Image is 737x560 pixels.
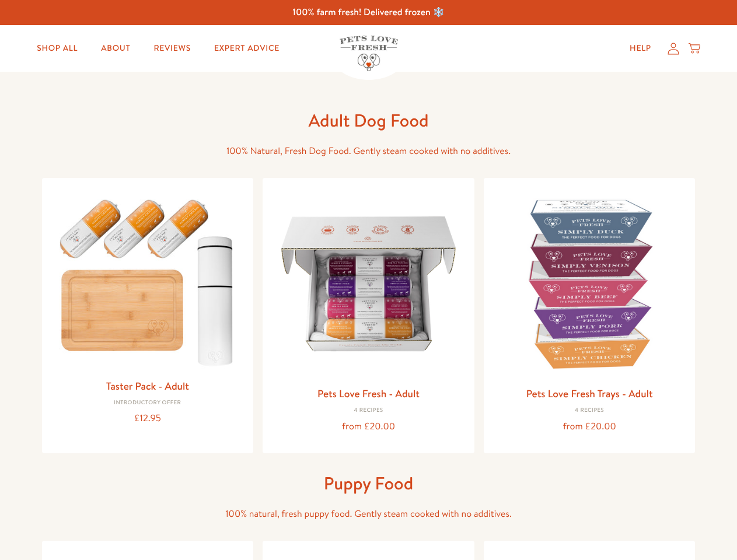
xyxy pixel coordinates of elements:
[27,37,87,60] a: Shop All
[182,109,556,132] h1: Adult Dog Food
[225,508,512,520] span: 100% natural, fresh puppy food. Gently steam cooked with no additives.
[51,187,244,372] img: Taster Pack - Adult
[144,37,200,60] a: Reviews
[205,37,289,60] a: Expert Advice
[526,386,653,401] a: Pets Love Fresh Trays - Adult
[493,187,686,380] img: Pets Love Fresh Trays - Adult
[272,187,465,380] img: Pets Love Fresh - Adult
[106,379,189,393] a: Taster Pack - Adult
[51,411,244,426] div: £12.95
[92,37,139,60] a: About
[272,407,465,414] div: 4 Recipes
[340,36,398,71] img: Pets Love Fresh
[317,386,420,401] a: Pets Love Fresh - Adult
[51,400,244,407] div: Introductory Offer
[272,419,465,435] div: from £20.00
[493,419,686,435] div: from £20.00
[493,407,686,414] div: 4 Recipes
[182,472,556,495] h1: Puppy Food
[226,145,511,157] span: 100% Natural, Fresh Dog Food. Gently steam cooked with no additives.
[620,37,661,60] a: Help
